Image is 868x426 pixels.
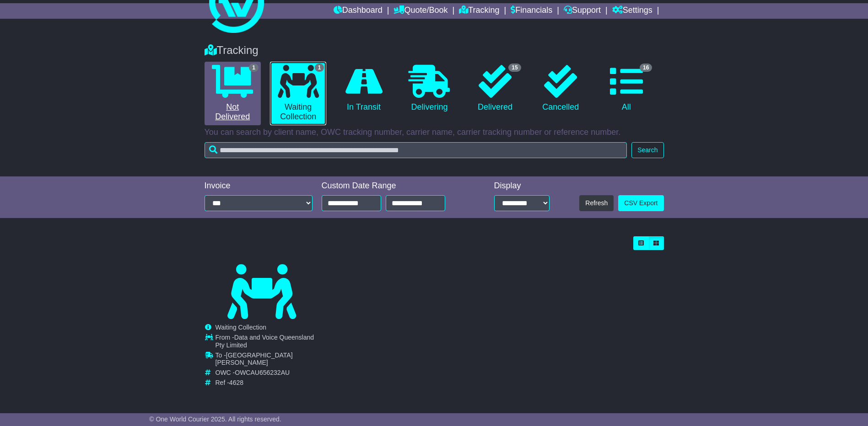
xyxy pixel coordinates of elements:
[511,3,552,19] a: Financials
[494,181,550,191] div: Display
[467,62,523,116] a: 15 Delivered
[216,351,293,367] span: [GEOGRAPHIC_DATA][PERSON_NAME]
[229,379,243,386] span: 4628
[205,128,664,138] p: You can search by client name, OWC tracking number, carrier name, carrier tracking number or refe...
[612,3,652,19] a: Settings
[200,44,669,57] div: Tracking
[235,369,290,376] span: OWCAU656232AU
[270,62,326,125] a: 1 Waiting Collection
[335,62,392,116] a: In Transit
[533,62,589,116] a: Cancelled
[216,334,314,349] span: Data and Voice Queensland Pty Limited
[315,64,324,72] span: 1
[401,62,458,116] a: Delivering
[459,3,499,19] a: Tracking
[249,64,259,72] span: 1
[216,351,319,369] td: To -
[216,334,319,351] td: From -
[579,195,614,211] button: Refresh
[640,64,652,72] span: 16
[508,64,521,72] span: 15
[598,62,654,116] a: 16 All
[205,181,313,191] div: Invoice
[205,62,261,125] a: 1 Not Delivered
[322,181,469,191] div: Custom Date Range
[149,415,281,423] span: © One World Courier 2025. All rights reserved.
[334,3,383,19] a: Dashboard
[394,3,447,19] a: Quote/Book
[216,324,267,331] span: Waiting Collection
[631,142,663,158] button: Search
[216,369,319,379] td: OWC -
[618,195,663,211] a: CSV Export
[564,3,601,19] a: Support
[216,379,319,387] td: Ref -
